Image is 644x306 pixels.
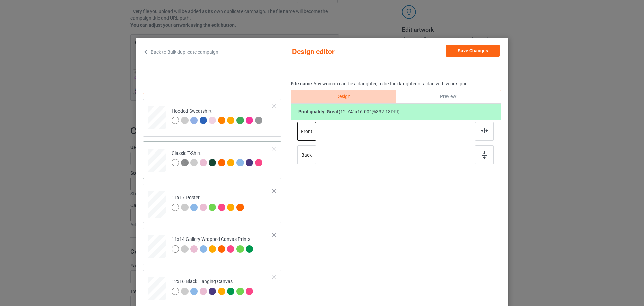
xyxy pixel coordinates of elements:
[172,108,264,124] div: Hooded Sweatshirt
[292,45,372,59] span: Design editor
[143,45,218,59] a: Back to Bulk duplicate campaign
[143,184,281,223] div: 11x17 Poster
[172,194,246,210] div: 11x17 Poster
[327,109,339,114] span: great
[181,159,189,166] img: heather_texture.png
[172,278,255,294] div: 12x16 Black Hanging Canvas
[482,151,487,159] img: svg+xml;base64,PD94bWwgdmVyc2lvbj0iMS4wIiBlbmNvZGluZz0iVVRGLTgiPz4KPHN2ZyB3aWR0aD0iMTZweCIgaGVpZ2...
[143,228,281,265] div: 11x14 Gallery Wrapped Canvas Prints
[291,90,396,103] div: Design
[143,141,281,179] div: Classic T-Shirt
[172,150,264,166] div: Classic T-Shirt
[143,99,281,137] div: Hooded Sweatshirt
[481,128,488,133] img: svg+xml;base64,PD94bWwgdmVyc2lvbj0iMS4wIiBlbmNvZGluZz0iVVRGLTgiPz4KPHN2ZyB3aWR0aD0iMjJweCIgaGVpZ2...
[298,109,339,114] b: Print quality:
[297,145,316,164] div: back
[291,81,313,86] span: File name:
[339,109,400,114] span: ( 12.74 " x 16.00 " @ 332.13 DPI)
[396,90,501,103] div: Preview
[313,81,468,86] span: Any woman can be a daughter, to be the daughter of a dad with wings.png
[446,45,500,57] button: Save Changes
[172,236,255,252] div: 11x14 Gallery Wrapped Canvas Prints
[297,122,316,141] div: front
